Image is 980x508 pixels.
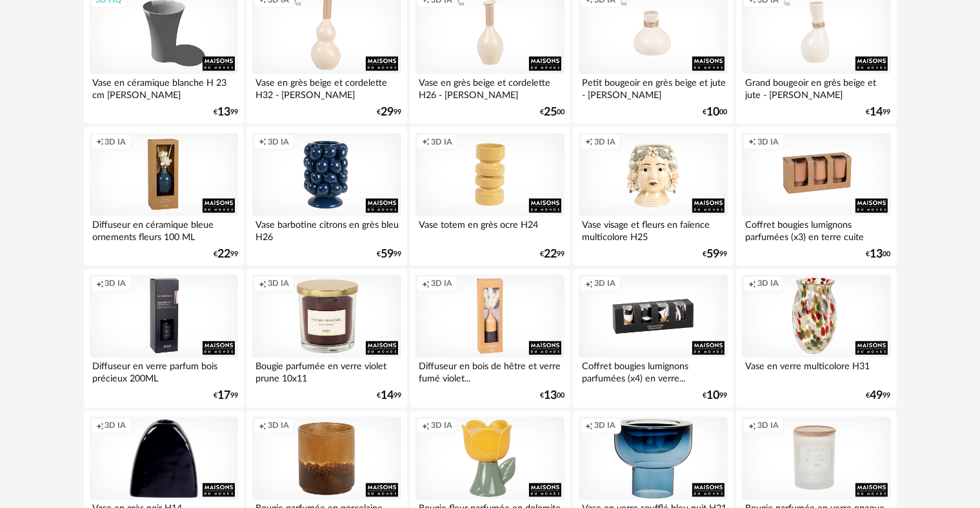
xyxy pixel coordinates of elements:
a: Creation icon 3D IA Bougie parfumée en verre violet prune 10x11 €1499 [246,269,406,409]
span: Creation icon [96,137,104,147]
span: 3D IA [594,137,615,147]
span: 13 [870,250,883,259]
span: 3D IA [757,421,779,431]
span: 3D IA [105,137,126,147]
div: € 00 [540,392,565,401]
span: Creation icon [96,421,104,431]
span: 3D IA [431,137,452,147]
div: € 99 [214,108,238,117]
span: Creation icon [748,421,756,431]
span: 3D IA [268,421,289,431]
span: Creation icon [96,279,104,289]
span: 14 [381,392,394,401]
span: Creation icon [422,279,430,289]
span: 3D IA [594,421,615,431]
div: € 99 [377,392,401,401]
span: Creation icon [259,279,266,289]
span: 59 [381,250,394,259]
span: Creation icon [422,421,430,431]
span: Creation icon [585,137,593,147]
span: 3D IA [757,279,779,289]
div: € 99 [866,108,891,117]
span: 49 [870,392,883,401]
span: 3D IA [268,279,289,289]
div: Vase en grès beige et cordelette H26 - [PERSON_NAME] [415,74,564,100]
div: € 99 [703,392,728,401]
span: 13 [217,108,230,117]
span: 3D IA [431,421,452,431]
div: Vase barbotine citrons en grès bleu H26 [252,216,401,242]
div: € 99 [703,250,728,259]
span: Creation icon [259,137,266,147]
div: Coffret bougies lumignons parfumées (x3) en terre cuite [742,216,890,242]
span: 10 [707,392,720,401]
div: Diffuseur en céramique bleue ornements fleurs 100 ML [90,216,238,242]
span: 3D IA [594,279,615,289]
div: € 99 [214,392,238,401]
span: Creation icon [585,279,593,289]
a: Creation icon 3D IA Coffret bougies lumignons parfumées (x4) en verre... €1099 [573,269,733,409]
div: € 99 [377,250,401,259]
span: 22 [217,250,230,259]
span: 25 [544,108,557,117]
span: 3D IA [105,421,126,431]
div: € 00 [703,108,728,117]
div: Diffuseur en verre parfum bois précieux 200ML [90,358,238,384]
div: Vase en grès beige et cordelette H32 - [PERSON_NAME] [252,74,401,100]
div: Vase visage et fleurs en faïence multicolore H25 [579,216,727,242]
div: Petit bougeoir en grès beige et jute - [PERSON_NAME] [579,74,727,100]
span: 13 [544,392,557,401]
span: Creation icon [259,421,266,431]
span: Creation icon [422,137,430,147]
a: Creation icon 3D IA Coffret bougies lumignons parfumées (x3) en terre cuite €1300 [736,127,896,267]
a: Creation icon 3D IA Vase totem en grès ocre H24 €2299 [410,127,570,267]
div: € 99 [214,250,238,259]
span: Creation icon [748,137,756,147]
span: 3D IA [757,137,779,147]
span: Creation icon [585,421,593,431]
div: € 99 [377,108,401,117]
div: € 00 [540,108,565,117]
div: Diffuseur en bois de hêtre et verre fumé violet... [415,358,564,384]
span: 22 [544,250,557,259]
div: € 99 [540,250,565,259]
span: 3D IA [105,279,126,289]
span: 59 [707,250,720,259]
div: Vase en céramique blanche H 23 cm [PERSON_NAME] [90,74,238,100]
div: Coffret bougies lumignons parfumées (x4) en verre... [579,358,727,384]
span: 14 [870,108,883,117]
span: 10 [707,108,720,117]
span: 17 [217,392,230,401]
a: Creation icon 3D IA Diffuseur en verre parfum bois précieux 200ML €1799 [84,269,244,409]
a: Creation icon 3D IA Vase visage et fleurs en faïence multicolore H25 €5999 [573,127,733,267]
span: 29 [381,108,394,117]
a: Creation icon 3D IA Diffuseur en céramique bleue ornements fleurs 100 ML €2299 [84,127,244,267]
a: Creation icon 3D IA Vase en verre multicolore H31 €4999 [736,269,896,409]
span: 3D IA [431,279,452,289]
div: Vase totem en grès ocre H24 [415,216,564,242]
span: Creation icon [748,279,756,289]
a: Creation icon 3D IA Diffuseur en bois de hêtre et verre fumé violet... €1300 [410,269,570,409]
div: Bougie parfumée en verre violet prune 10x11 [252,358,401,384]
a: Creation icon 3D IA Vase barbotine citrons en grès bleu H26 €5999 [246,127,406,267]
div: Vase en verre multicolore H31 [742,358,890,384]
div: Grand bougeoir en grès beige et jute - [PERSON_NAME] [742,74,890,100]
span: 3D IA [268,137,289,147]
div: € 99 [866,392,891,401]
div: € 00 [866,250,891,259]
